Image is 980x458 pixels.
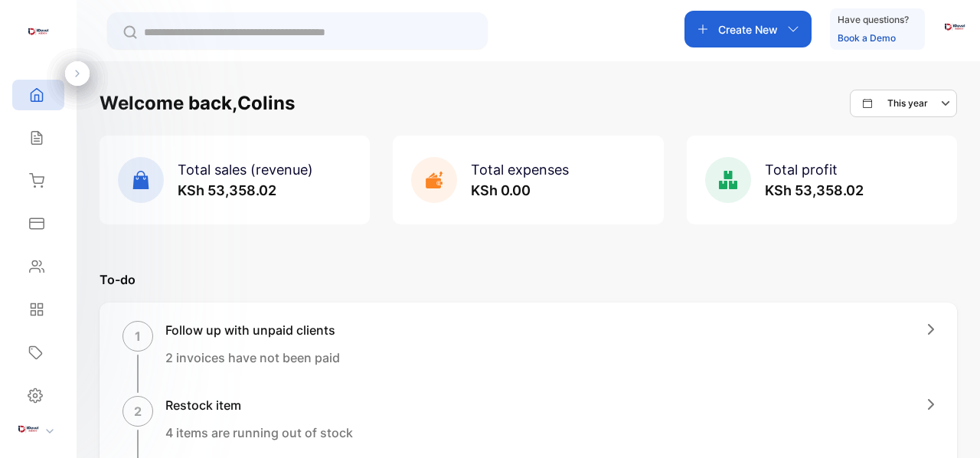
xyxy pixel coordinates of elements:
p: To-do [100,270,957,289]
span: Total sales (revenue) [178,162,313,178]
img: profile [17,417,40,440]
span: KSh 0.00 [471,182,531,198]
p: 1 [135,327,141,345]
h1: Follow up with unpaid clients [165,321,340,339]
button: Create New [684,11,812,47]
p: 2 invoices have not been paid [165,348,340,367]
img: logo [27,20,50,43]
h1: Welcome back, Colins [100,90,295,117]
p: Have questions? [838,12,909,28]
button: This year [850,90,957,117]
button: avatar [943,11,966,47]
p: 2 [134,402,142,420]
p: Create New [718,21,778,38]
span: KSh 53,358.02 [765,182,864,198]
a: Book a Demo [838,32,896,44]
h1: Restock item [165,396,353,414]
img: avatar [943,15,966,38]
span: KSh 53,358.02 [178,182,276,198]
span: Total expenses [471,162,569,178]
iframe: LiveChat chat widget [916,394,980,458]
span: Total profit [765,162,838,178]
p: This year [887,97,928,110]
p: 4 items are running out of stock [165,424,353,442]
